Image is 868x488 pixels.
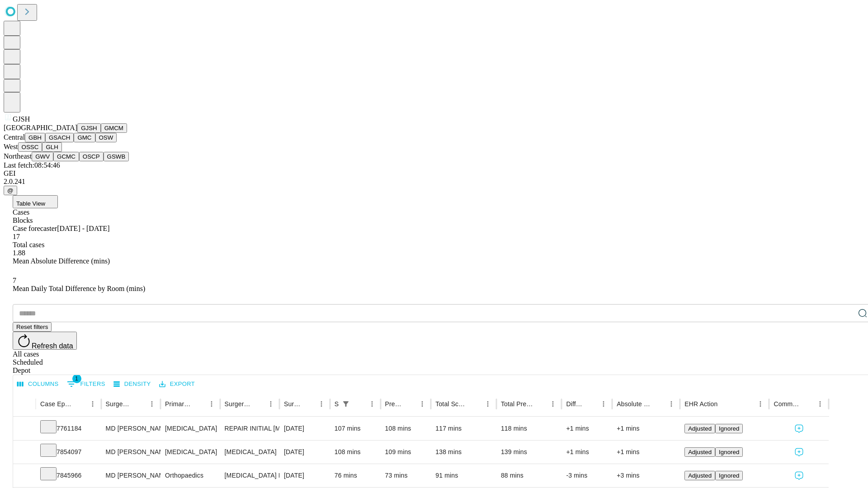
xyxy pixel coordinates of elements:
span: Reset filters [16,324,48,330]
span: West [4,143,18,150]
button: Sort [193,398,205,410]
span: 1 [72,374,81,383]
button: GCMC [53,152,79,161]
div: 1 active filter [340,398,352,410]
div: GEI [4,169,864,178]
button: GMC [74,133,95,142]
div: Primary Service [165,400,191,408]
button: Adjusted [684,471,715,480]
span: @ [7,187,14,194]
button: Adjusted [684,447,715,457]
div: -3 mins [566,464,608,487]
div: Comments [774,400,800,408]
div: [DATE] [284,417,325,440]
button: Sort [302,398,315,410]
div: +1 mins [566,441,608,464]
button: Sort [718,398,731,410]
div: 7845966 [40,464,97,487]
button: Expand [18,445,31,460]
button: OSCP [79,152,104,161]
button: Ignored [715,471,743,480]
button: Menu [205,398,218,410]
div: [MEDICAL_DATA] [165,441,215,464]
span: GJSH [13,115,30,123]
div: Predicted In Room Duration [385,400,403,408]
button: Expand [18,468,31,484]
span: Adjusted [688,425,712,432]
span: Refresh data [32,342,73,350]
div: Absolute Difference [617,400,651,408]
button: Menu [146,398,158,410]
div: 76 mins [335,464,376,487]
button: Sort [403,398,416,410]
button: Adjusted [684,424,715,433]
div: 88 mins [501,464,557,487]
div: +1 mins [617,441,675,464]
button: Select columns [15,377,61,391]
span: Table View [16,200,45,207]
div: [MEDICAL_DATA] MEDIAL OR LATERAL MENISCECTOMY [225,464,275,487]
div: 91 mins [435,464,492,487]
div: [MEDICAL_DATA] [165,417,215,440]
button: Menu [416,398,429,410]
div: REPAIR INITIAL [MEDICAL_DATA] REDUCIBLE AGE [DEMOGRAPHIC_DATA] OR MORE [225,417,275,440]
div: Total Predicted Duration [501,400,533,408]
button: Expand [18,421,31,437]
button: Sort [801,398,814,410]
span: Total cases [13,241,44,249]
button: GMCM [101,123,127,133]
span: 1.88 [13,249,25,257]
div: Difference [566,400,584,408]
span: Ignored [719,425,739,432]
button: GBH [25,133,45,142]
div: [DATE] [284,464,325,487]
div: 7854097 [40,441,97,464]
div: 108 mins [335,441,376,464]
button: Menu [547,398,559,410]
button: Sort [133,398,146,410]
button: Refresh data [13,332,77,350]
button: GWV [32,152,53,161]
span: Case forecaster [13,225,57,232]
button: Sort [585,398,597,410]
button: GSWB [104,152,129,161]
span: Northeast [4,152,32,160]
div: Surgery Date [284,400,302,408]
button: Menu [481,398,494,410]
button: Sort [353,398,366,410]
div: MD [PERSON_NAME] E Md [106,417,156,440]
button: Reset filters [13,322,52,332]
button: Sort [74,398,86,410]
button: Table View [13,195,58,208]
button: Menu [86,398,99,410]
div: 138 mins [435,441,492,464]
div: MD [PERSON_NAME] [PERSON_NAME] [106,464,156,487]
button: Export [157,377,197,391]
span: Ignored [719,449,739,455]
button: Menu [597,398,610,410]
div: 2.0.241 [4,178,864,186]
div: 108 mins [385,417,427,440]
button: Show filters [65,377,108,391]
div: Orthopaedics [165,464,215,487]
button: OSSC [18,142,42,152]
span: Mean Daily Total Difference by Room (mins) [13,285,145,292]
span: Ignored [719,472,739,479]
button: Sort [469,398,481,410]
span: [GEOGRAPHIC_DATA] [4,124,77,131]
div: 139 mins [501,441,557,464]
div: [DATE] [284,441,325,464]
button: Menu [754,398,767,410]
div: 117 mins [435,417,492,440]
div: EHR Action [684,400,717,408]
button: Sort [534,398,547,410]
button: @ [4,186,17,195]
span: Last fetch: 08:54:46 [4,161,60,169]
button: Ignored [715,424,743,433]
button: Ignored [715,447,743,457]
div: 109 mins [385,441,427,464]
button: Menu [814,398,826,410]
div: Case Epic Id [40,400,73,408]
button: GJSH [77,123,101,133]
button: Menu [366,398,378,410]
